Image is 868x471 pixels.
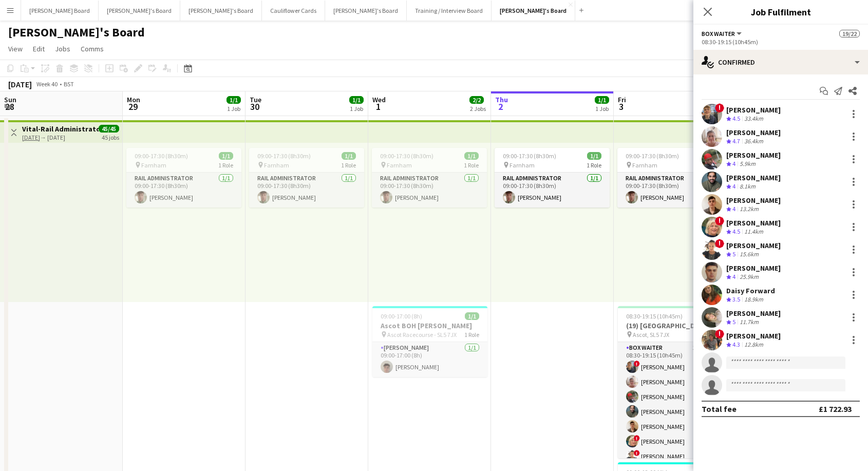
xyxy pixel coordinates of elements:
[738,182,758,191] div: 8.1km
[726,150,781,160] div: [PERSON_NAME]
[715,239,724,248] span: !
[503,152,556,160] span: 09:00-17:30 (8h30m)
[626,152,679,160] span: 09:00-17:30 (8h30m)
[618,321,733,330] h3: (19) [GEOGRAPHIC_DATA] 🏇🏼
[726,128,781,137] div: [PERSON_NAME]
[350,105,363,112] div: 1 Job
[469,96,484,104] span: 2/2
[742,137,765,146] div: 36.4km
[732,205,735,213] span: 4
[726,309,781,318] div: [PERSON_NAME]
[81,44,104,53] span: Comms
[4,95,16,104] span: Sun
[742,115,765,123] div: 33.4km
[180,1,262,21] button: [PERSON_NAME]'s Board
[372,95,386,104] span: Wed
[587,161,601,169] span: 1 Role
[29,42,49,55] a: Edit
[633,331,669,338] span: Ascot, SL5 7JX
[495,95,508,104] span: Thu
[8,79,32,89] div: [DATE]
[55,44,70,53] span: Jobs
[618,95,626,104] span: Fri
[742,228,765,236] div: 11.4km
[738,205,761,214] div: 13.2km
[372,306,487,377] app-job-card: 09:00-17:00 (8h)1/1Ascot BOH [PERSON_NAME] Ascot Racecourse - SL5 7JX1 Role[PERSON_NAME]1/109:00-...
[732,137,740,145] span: 4.7
[127,95,140,104] span: Mon
[702,30,743,37] button: BOX Waiter
[715,216,724,225] span: !
[8,44,23,53] span: View
[616,101,626,112] span: 3
[693,50,868,74] div: Confirmed
[726,331,781,341] div: [PERSON_NAME]
[51,42,74,55] a: Jobs
[726,173,781,182] div: [PERSON_NAME]
[372,342,487,377] app-card-role: [PERSON_NAME]1/109:00-17:00 (8h)[PERSON_NAME]
[249,173,364,208] app-card-role: Rail Administrator1/109:00-17:30 (8h30m)[PERSON_NAME]
[380,152,433,160] span: 09:00-17:30 (8h30m)
[250,95,261,104] span: Tue
[464,331,479,338] span: 1 Role
[732,295,740,303] span: 3.5
[372,321,487,330] h3: Ascot BOH [PERSON_NAME]
[218,161,233,169] span: 1 Role
[702,30,735,37] span: BOX Waiter
[21,1,99,21] button: [PERSON_NAME] Board
[726,263,781,273] div: [PERSON_NAME]
[732,341,740,348] span: 4.3
[22,124,99,134] h3: Vital-Rail Administrator
[8,25,145,40] h1: [PERSON_NAME]'s Board
[595,105,609,112] div: 1 Job
[732,228,740,235] span: 4.5
[617,173,732,208] app-card-role: Rail Administrator1/109:00-17:30 (8h30m)[PERSON_NAME]
[126,173,241,208] app-card-role: Rail Administrator1/109:00-17:30 (8h30m)[PERSON_NAME]
[227,96,241,104] span: 1/1
[249,148,364,208] app-job-card: 09:00-17:30 (8h30m)1/1 Farnham1 RoleRail Administrator1/109:00-17:30 (8h30m)[PERSON_NAME]
[227,105,240,112] div: 1 Job
[465,312,479,320] span: 1/1
[407,1,492,21] button: Training / Interview Board
[22,134,99,141] div: → [DATE]
[102,133,119,141] div: 45 jobs
[264,161,289,169] span: Farnham
[99,125,119,133] span: 45/45
[715,329,724,338] span: !
[126,148,241,208] div: 09:00-17:30 (8h30m)1/1 Farnham1 RoleRail Administrator1/109:00-17:30 (8h30m)[PERSON_NAME]
[693,5,868,18] h3: Job Fulfilment
[342,152,356,160] span: 1/1
[349,96,364,104] span: 1/1
[587,152,601,160] span: 1/1
[738,160,758,168] div: 5.9km
[387,161,412,169] span: Farnham
[99,1,180,21] button: [PERSON_NAME]'s Board
[495,173,610,208] app-card-role: Rail Administrator1/109:00-17:30 (8h30m)[PERSON_NAME]
[702,404,737,414] div: Total fee
[262,1,325,21] button: Cauliflower Cards
[387,331,457,338] span: Ascot Racecourse - SL5 7JX
[22,134,40,141] tcxspan: Call 29-09-2025 via 3CX
[819,404,852,414] div: £1 722.93
[617,148,732,208] div: 09:00-17:30 (8h30m)1/1 Farnham1 RoleRail Administrator1/109:00-17:30 (8h30m)[PERSON_NAME]
[618,306,733,458] app-job-card: 08:30-19:15 (10h45m)19/22(19) [GEOGRAPHIC_DATA] 🏇🏼 Ascot, SL5 7JX3 RolesBOX Waiter19A11/1308:30-1...
[464,161,479,169] span: 1 Role
[702,38,860,46] div: 08:30-19:15 (10h45m)
[626,312,683,320] span: 08:30-19:15 (10h45m)
[510,161,535,169] span: Farnham
[492,1,575,21] button: [PERSON_NAME]'s Board
[371,101,386,112] span: 1
[738,273,761,281] div: 25.9km
[141,161,166,169] span: Farnham
[726,105,781,115] div: [PERSON_NAME]
[325,1,407,21] button: [PERSON_NAME]'s Board
[715,103,724,112] span: !
[634,435,640,441] span: !
[732,318,735,326] span: 5
[372,148,487,208] app-job-card: 09:00-17:30 (8h30m)1/1 Farnham1 RoleRail Administrator1/109:00-17:30 (8h30m)[PERSON_NAME]
[4,42,27,55] a: View
[738,250,761,259] div: 15.6km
